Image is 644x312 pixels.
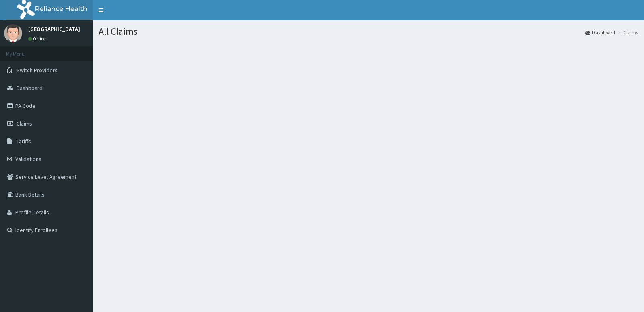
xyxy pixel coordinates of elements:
[99,26,638,37] h1: All Claims
[17,84,43,92] span: Dashboard
[17,120,32,127] span: Claims
[28,36,47,42] a: Online
[4,24,22,42] img: User Image
[616,29,638,36] li: Claims
[17,67,58,74] span: Switch Providers
[17,138,31,145] span: Tariffs
[28,26,80,32] p: [GEOGRAPHIC_DATA]
[585,29,615,36] a: Dashboard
